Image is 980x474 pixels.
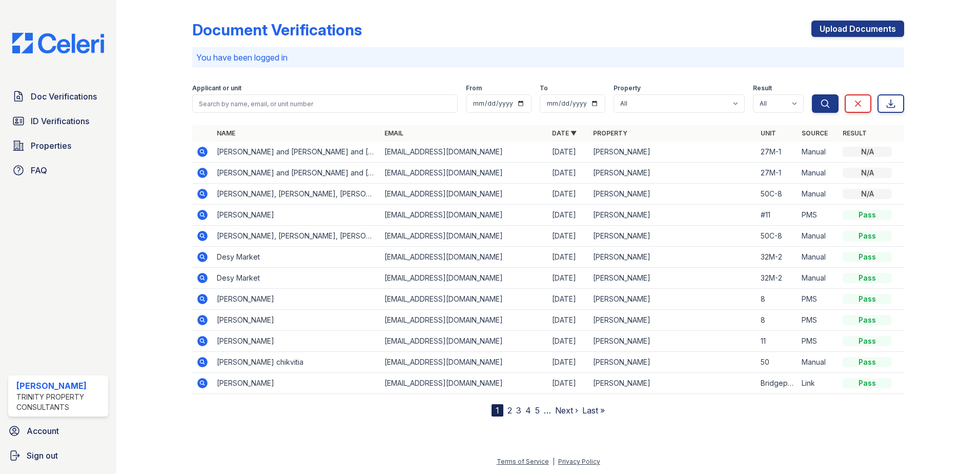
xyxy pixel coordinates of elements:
td: [PERSON_NAME] [589,205,757,226]
td: Manual [798,142,839,163]
td: [PERSON_NAME] [589,268,757,289]
td: PMS [798,289,839,310]
td: Desy Market [213,247,380,268]
td: [PERSON_NAME] [213,205,380,226]
td: [DATE] [548,373,589,394]
a: Doc Verifications [8,86,108,107]
td: [PERSON_NAME] [589,373,757,394]
td: PMS [798,205,839,226]
td: 8 [757,289,798,310]
span: Account [27,425,59,437]
td: [EMAIL_ADDRESS][DOMAIN_NAME] [380,142,548,163]
div: Pass [843,252,892,262]
td: 11 [757,331,798,352]
div: [PERSON_NAME] [16,380,104,392]
label: Result [753,84,772,92]
div: Pass [843,315,892,325]
a: Upload Documents [811,21,904,37]
td: [PERSON_NAME] [589,184,757,205]
td: [EMAIL_ADDRESS][DOMAIN_NAME] [380,247,548,268]
td: [DATE] [548,226,589,247]
div: N/A [843,189,892,199]
a: Source [802,129,828,137]
td: [EMAIL_ADDRESS][DOMAIN_NAME] [380,331,548,352]
input: Search by name, email, or unit number [192,94,458,113]
td: [PERSON_NAME] [213,310,380,331]
a: Last » [582,405,605,416]
td: 50C-8 [757,184,798,205]
td: PMS [798,310,839,331]
a: ID Verifications [8,111,108,131]
td: [EMAIL_ADDRESS][DOMAIN_NAME] [380,163,548,184]
label: Applicant or unit [192,84,241,92]
td: [DATE] [548,205,589,226]
span: Doc Verifications [31,90,97,103]
span: Sign out [27,449,58,462]
td: 50 [757,352,798,373]
a: Email [384,129,403,137]
td: [PERSON_NAME] [589,352,757,373]
td: Bridgeport [757,373,798,394]
img: CE_Logo_Blue-a8612792a0a2168367f1c8372b55b34899dd931a85d93a1a3d3e32e68fde9ad4.png [4,33,112,53]
a: Sign out [4,445,112,466]
td: Manual [798,163,839,184]
td: [PERSON_NAME] [589,310,757,331]
td: PMS [798,331,839,352]
td: [EMAIL_ADDRESS][DOMAIN_NAME] [380,373,548,394]
div: Pass [843,294,892,304]
td: Manual [798,352,839,373]
td: [DATE] [548,184,589,205]
td: [DATE] [548,163,589,184]
div: Trinity Property Consultants [16,392,104,412]
td: [PERSON_NAME] [213,331,380,352]
td: Manual [798,268,839,289]
div: | [553,458,555,465]
td: 32M-2 [757,247,798,268]
td: [EMAIL_ADDRESS][DOMAIN_NAME] [380,310,548,331]
td: [PERSON_NAME] [589,331,757,352]
td: [PERSON_NAME], [PERSON_NAME], [PERSON_NAME], [PERSON_NAME] [213,184,380,205]
a: 5 [535,405,540,416]
span: … [544,404,551,417]
td: [PERSON_NAME] [589,142,757,163]
div: Pass [843,273,892,283]
span: FAQ [31,164,47,176]
a: Terms of Service [497,458,549,465]
div: N/A [843,147,892,157]
td: [EMAIL_ADDRESS][DOMAIN_NAME] [380,184,548,205]
td: [DATE] [548,289,589,310]
div: Pass [843,378,892,388]
div: Document Verifications [192,21,362,39]
span: Properties [31,140,71,152]
a: 3 [516,405,521,416]
a: Next › [555,405,578,416]
td: [DATE] [548,247,589,268]
div: Pass [843,210,892,220]
td: [PERSON_NAME] [589,226,757,247]
a: Unit [761,129,776,137]
div: Pass [843,231,892,241]
p: You have been logged in [196,51,900,64]
td: [DATE] [548,352,589,373]
a: Property [593,129,627,137]
td: [DATE] [548,268,589,289]
a: FAQ [8,160,108,181]
a: Privacy Policy [558,458,600,465]
td: [PERSON_NAME] [213,289,380,310]
a: 2 [507,405,512,416]
td: [EMAIL_ADDRESS][DOMAIN_NAME] [380,352,548,373]
a: Account [4,421,112,441]
td: [PERSON_NAME] [589,163,757,184]
td: [PERSON_NAME] [589,289,757,310]
a: 4 [525,405,531,416]
div: N/A [843,168,892,178]
td: [PERSON_NAME] [213,373,380,394]
td: #11 [757,205,798,226]
div: Pass [843,357,892,367]
label: From [466,84,482,92]
a: Name [217,129,235,137]
td: Manual [798,226,839,247]
td: [EMAIL_ADDRESS][DOMAIN_NAME] [380,268,548,289]
td: [PERSON_NAME] [589,247,757,268]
